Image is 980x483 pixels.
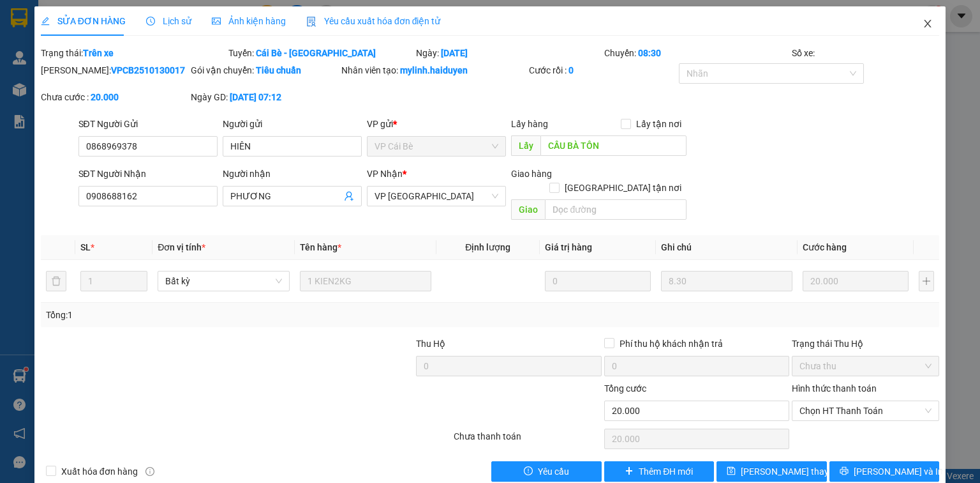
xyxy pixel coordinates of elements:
span: Giao hàng [511,169,552,179]
span: Ảnh kiện hàng [212,16,286,26]
div: Nhân viên tạo: [341,63,526,77]
span: clock-circle [146,17,155,26]
input: Dọc đường [545,199,687,220]
span: picture [212,17,221,26]
span: Giá trị hàng [545,242,592,252]
div: 30.000 [40,20,61,36]
div: Chuyến: [603,46,791,60]
input: Dọc đường [540,135,687,156]
div: Tổng phải thu : [11,53,40,101]
span: plus [625,466,634,477]
div: VND [61,20,82,36]
span: VP Cái Bè [375,137,498,156]
span: [GEOGRAPHIC_DATA] tận nơi [560,181,687,195]
span: Lấy [511,135,540,156]
div: Gói vận chuyển: [191,63,338,77]
span: Lịch sử [146,16,191,26]
span: Chọn HT Thanh Toán [799,401,932,420]
span: Xuất hóa đơn hàng [56,464,143,479]
div: Số xe: [791,46,940,60]
span: Phí thu hộ khách nhận trả [614,337,728,351]
b: [DATE] 07:12 [230,92,281,102]
b: 0 [568,65,574,75]
span: Giao [511,199,545,220]
div: Chưa cước : [41,90,188,104]
b: mylinh.haiduyen [400,65,468,75]
span: VP Nhận [367,169,403,179]
span: user-add [344,191,354,201]
b: Tiêu chuẩn [256,65,301,75]
span: Lấy tận nơi [631,117,687,131]
span: edit [41,17,50,26]
div: VND [145,20,166,36]
span: save [727,466,736,477]
span: Tổng cước [604,383,646,394]
div: Ngày GD: [191,90,338,104]
span: Cước hàng [803,242,847,252]
input: VD: Bàn, Ghế [300,271,431,291]
div: Thu hộ : [96,20,124,52]
span: Bất kỳ [165,272,281,291]
span: Chưa thu [799,356,932,376]
div: 1.430.000 [40,53,61,69]
div: Người gửi [223,117,362,131]
span: Định lượng [465,242,510,252]
b: VPCB2510130017 [111,65,185,75]
th: Ghi chú [656,235,798,260]
span: Lấy hàng [511,119,548,129]
div: SĐT Người Nhận [78,167,218,181]
b: 20.000 [91,92,119,102]
input: Ghi Chú [661,271,792,291]
span: VP Sài Gòn [375,187,498,206]
span: [PERSON_NAME] thay đổi [741,464,843,479]
label: Hình thức thanh toán [792,383,877,394]
button: exclamation-circleYêu cầu [491,461,602,482]
div: Ngày: [415,46,602,60]
b: [DATE] [441,48,468,58]
div: Chưa : [11,20,40,36]
span: Thêm ĐH mới [639,464,693,479]
button: printer[PERSON_NAME] và In [829,461,940,482]
span: Yêu cầu xuất hóa đơn điện tử [306,16,441,26]
div: Tổng: 1 [46,308,379,322]
b: Trên xe [83,48,114,58]
div: Trạng thái Thu Hộ [792,337,939,351]
span: Tên hàng [300,242,341,252]
span: SL [80,242,91,252]
div: VND [61,53,82,69]
img: icon [306,17,316,27]
span: exclamation-circle [524,466,533,477]
b: 08:30 [638,48,661,58]
button: save[PERSON_NAME] thay đổi [716,461,827,482]
span: Yêu cầu [538,464,569,479]
span: [PERSON_NAME] và In [854,464,943,479]
div: Tuyến: [227,46,415,60]
b: Cái Bè - [GEOGRAPHIC_DATA] [256,48,376,58]
input: 0 [545,271,651,291]
div: Chưa thanh toán [452,429,602,452]
span: close [923,19,933,29]
button: Close [910,6,946,42]
button: delete [46,271,66,291]
span: printer [840,466,849,477]
div: Trạng thái: [40,46,227,60]
input: 0 [803,271,909,291]
div: Cước rồi : [529,63,676,77]
span: info-circle [145,467,154,476]
div: SĐT Người Gửi [78,117,218,131]
div: 1.400.000 [124,20,145,36]
button: plusThêm ĐH mới [604,461,715,482]
button: plus [919,271,934,291]
div: [PERSON_NAME]: [41,63,188,77]
div: VP gửi [367,117,506,131]
div: Người nhận [223,167,362,181]
span: Đơn vị tính [158,242,205,252]
span: Thu Hộ [416,339,445,349]
span: SỬA ĐƠN HÀNG [41,16,126,26]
